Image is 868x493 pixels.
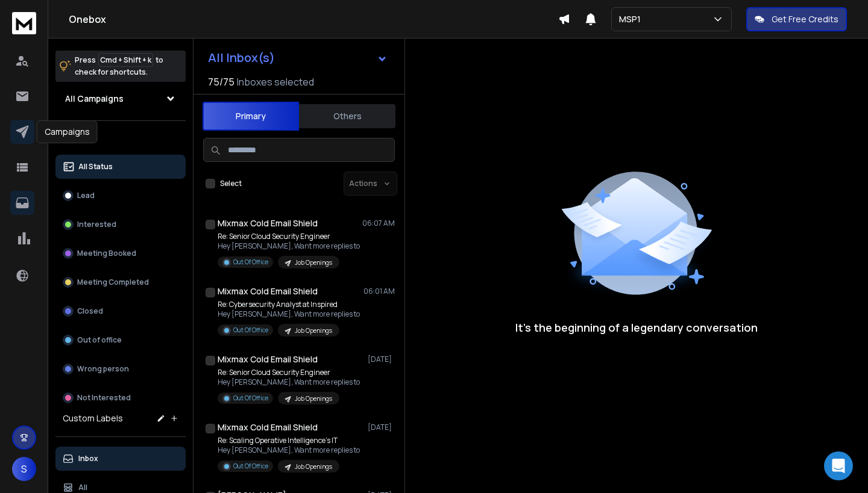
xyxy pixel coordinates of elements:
p: Job Openings [295,326,332,335]
button: Meeting Booked [55,241,186,265]
p: Re: Cybersecurity Analyst at Inspired [218,300,360,309]
h3: Inboxes selected [237,75,314,89]
h1: Mixmax Cold Email Shield [218,353,318,365]
h3: Filters [55,131,186,147]
img: logo [12,12,36,34]
p: 06:01 AM [363,287,395,296]
p: Not Interested [77,393,131,403]
div: Open Intercom Messenger [824,451,853,480]
p: Re: Senior Cloud Security Engineer [218,368,360,377]
p: Job Openings [295,394,332,403]
button: Meeting Completed [55,270,186,294]
p: Inbox [78,454,98,464]
p: Out Of Office [233,462,268,471]
button: Inbox [55,447,186,471]
button: Out of office [55,328,186,352]
p: 06:07 AM [362,219,395,228]
p: Job Openings [295,462,332,471]
h1: All Inbox(s) [208,52,275,64]
p: It’s the beginning of a legendary conversation [515,319,758,336]
button: Others [299,103,395,129]
p: Meeting Completed [77,278,149,287]
h1: Mixmax Cold Email Shield [218,285,318,297]
p: Job Openings [295,258,332,267]
h3: Custom Labels [63,412,123,424]
p: Press to check for shortcuts. [75,54,163,78]
p: Hey [PERSON_NAME], Want more replies to [218,445,360,455]
button: All Status [55,155,186,179]
button: Wrong person [55,357,186,381]
p: Interested [77,220,116,229]
p: Out Of Office [233,394,268,403]
div: Campaigns [37,120,98,143]
button: Closed [55,299,186,323]
span: Cmd + Shift + k [98,53,153,67]
p: Hey [PERSON_NAME], Want more replies to [218,241,360,251]
button: Interested [55,212,186,237]
button: Get Free Credits [746,7,847,31]
button: All Inbox(s) [198,46,397,70]
p: Get Free Credits [772,13,838,25]
label: Select [220,179,242,188]
p: Out Of Office [233,326,268,335]
p: Meeting Booked [77,249,136,258]
p: Out of office [77,335,122,345]
p: Lead [77,191,95,200]
p: Re: Scaling Operative Intelligence’s IT [218,436,360,445]
button: All Campaigns [55,87,186,111]
h1: Mixmax Cold Email Shield [218,217,318,229]
h1: Mixmax Cold Email Shield [218,421,318,433]
h1: All Campaigns [65,93,124,105]
p: All Status [78,162,113,172]
p: Hey [PERSON_NAME], Want more replies to [218,309,360,319]
p: Hey [PERSON_NAME], Want more replies to [218,377,360,387]
button: Primary [203,102,299,131]
p: [DATE] [368,423,395,432]
p: All [78,483,87,492]
button: S [12,457,36,481]
p: [DATE] [368,355,395,364]
p: Re: Senior Cloud Security Engineer [218,232,360,241]
p: Closed [77,306,103,316]
button: Not Interested [55,386,186,410]
h1: Onebox [69,12,558,26]
p: MSP1 [619,13,646,25]
button: Lead [55,184,186,208]
span: 75 / 75 [208,75,234,89]
p: Out Of Office [233,258,268,267]
p: Wrong person [77,364,129,374]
